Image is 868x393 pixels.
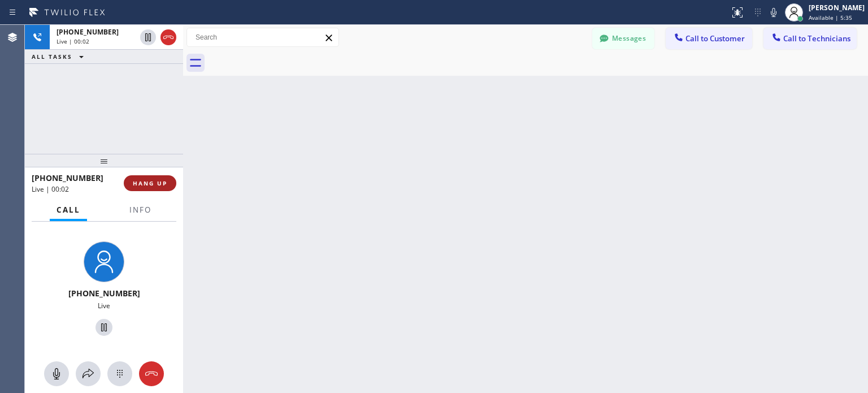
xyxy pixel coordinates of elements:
span: Available | 5:35 [809,14,852,21]
button: ALL TASKS [25,50,95,63]
span: Call to Customer [685,33,745,44]
button: Open directory [76,361,101,386]
button: Info [123,199,158,221]
span: ALL TASKS [32,53,72,61]
button: Call [50,199,87,221]
button: Messages [592,28,654,49]
span: [PHONE_NUMBER] [57,27,119,37]
span: Live | 00:02 [57,37,89,45]
button: Open dialpad [107,361,132,386]
button: Call to Customer [666,28,752,49]
button: Mute [766,5,782,20]
span: Live [98,301,110,310]
span: Call to Technicians [783,33,850,44]
button: Call to Technicians [763,28,857,49]
span: Call [57,205,80,215]
span: Info [129,205,151,215]
button: Mute [44,361,69,386]
button: Hang up [139,361,164,386]
span: [PHONE_NUMBER] [68,288,140,299]
button: Hang up [160,29,176,45]
button: Hold Customer [96,319,112,336]
span: [PHONE_NUMBER] [32,172,103,183]
span: Live | 00:02 [32,184,69,194]
button: HANG UP [124,175,176,191]
span: HANG UP [133,179,167,187]
input: Search [187,28,338,46]
div: [PERSON_NAME] [809,3,865,12]
button: Hold Customer [140,29,156,45]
